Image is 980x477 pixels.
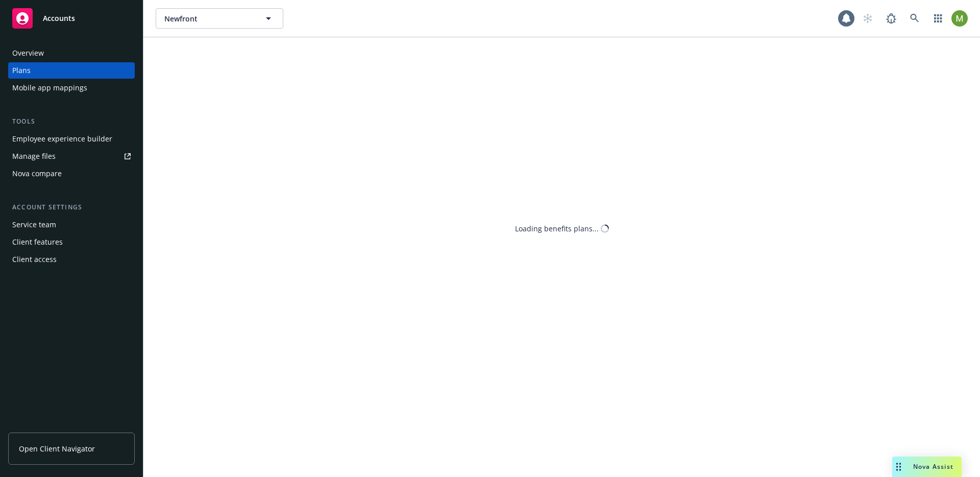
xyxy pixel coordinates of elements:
a: Report a Bug [881,8,901,29]
span: Accounts [43,14,75,22]
a: Plans [8,62,135,79]
a: Client features [8,234,135,250]
div: Drag to move [892,457,905,477]
button: Nova Assist [892,457,962,477]
a: Search [904,8,925,29]
div: Tools [8,116,135,127]
div: Manage files [12,148,56,164]
div: Account settings [8,202,135,212]
div: Nova compare [12,165,62,182]
div: Overview [12,45,44,61]
a: Service team [8,217,135,233]
div: Client features [12,234,63,250]
a: Overview [8,45,135,61]
a: Manage files [8,148,135,164]
a: Nova compare [8,165,135,182]
a: Employee experience builder [8,131,135,147]
button: Newfront [156,8,283,29]
a: Accounts [8,4,135,33]
a: Mobile app mappings [8,80,135,96]
span: Nova Assist [913,462,953,471]
div: Loading benefits plans... [515,223,599,234]
img: photo [951,10,968,27]
div: Mobile app mappings [12,80,87,96]
div: Plans [12,62,31,79]
span: Open Client Navigator [19,443,95,454]
a: Switch app [928,8,948,29]
div: Employee experience builder [12,131,112,147]
a: Start snowing [857,8,878,29]
span: Newfront [164,13,253,24]
div: Client access [12,251,57,268]
a: Client access [8,251,135,268]
div: Service team [12,217,56,233]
